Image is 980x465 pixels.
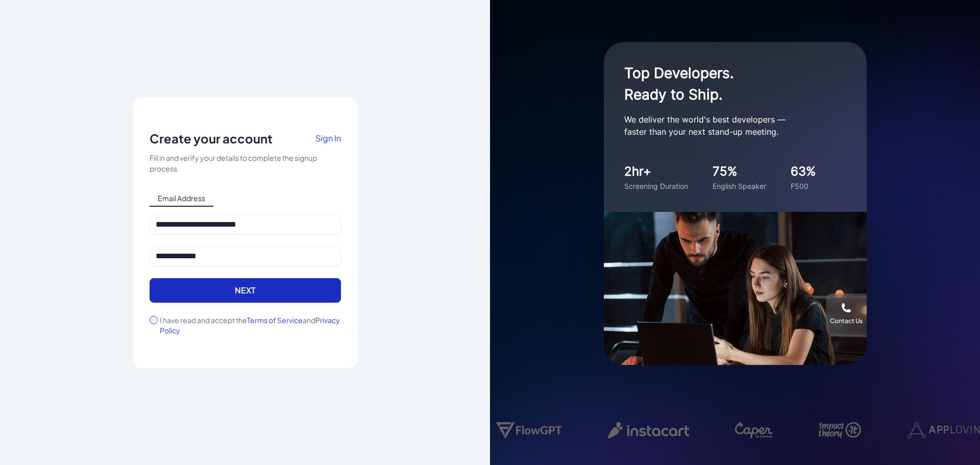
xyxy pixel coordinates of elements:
[826,293,867,334] button: Contact Us
[150,153,341,174] div: Fill in and verify your details to complete the signup process.
[150,130,273,146] p: Create your account
[830,317,863,325] div: Contact Us
[791,181,816,191] div: F500
[160,315,340,335] span: Privacy Policy
[150,278,341,303] button: Next
[160,315,341,335] label: I have read and accept the and
[791,162,816,181] div: 63%
[624,113,828,138] p: We deliver the world's best developers — faster than your next stand-up meeting.
[624,181,688,191] div: Screening Duration
[247,315,303,325] span: Terms of Service
[624,62,828,105] h1: Top Developers. Ready to Ship.
[315,133,341,143] span: Sign In
[713,181,766,191] div: English Speaker
[150,190,213,207] span: Email Address
[624,162,688,181] div: 2hr+
[315,130,341,153] a: Sign In
[713,162,766,181] div: 75%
